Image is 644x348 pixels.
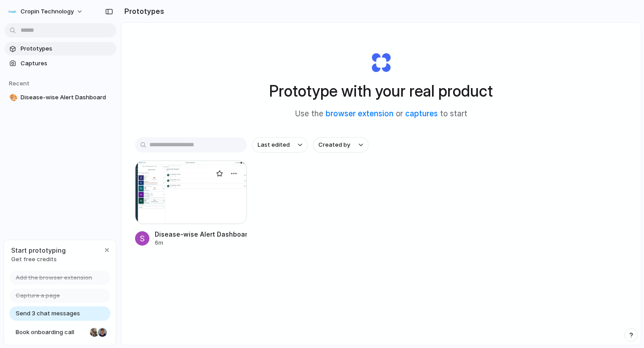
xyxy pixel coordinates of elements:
span: Cropin Technology [21,7,74,16]
span: Recent [9,80,30,87]
h2: Prototypes [121,6,164,17]
button: Created by [313,137,369,153]
a: browser extension [326,109,394,118]
button: Last edited [252,137,308,153]
div: Nicole Kubica [89,327,100,338]
span: Prototypes [21,44,113,53]
a: 🎨Disease-wise Alert Dashboard [4,91,116,104]
a: Prototypes [4,42,116,55]
span: Get free credits [11,255,66,264]
a: Book onboarding call [9,325,110,340]
span: Send 3 chat messages [16,309,80,318]
span: Last edited [258,140,290,149]
span: Created by [318,140,350,149]
span: Use the or to start [295,108,467,120]
h1: Prototype with your real product [269,79,493,103]
div: Christian Iacullo [97,327,108,338]
span: Start prototyping [11,246,66,255]
a: captures [405,109,438,118]
a: Captures [4,57,116,70]
span: Captures [21,59,113,68]
button: 🎨 [8,93,17,102]
div: 6m [155,239,247,247]
span: Add the browser extension [16,273,92,282]
a: Disease-wise Alert DashboardDisease-wise Alert Dashboard6m [135,161,247,247]
div: Disease-wise Alert Dashboard [155,229,247,239]
div: 🎨 [9,93,16,103]
span: Disease-wise Alert Dashboard [21,93,113,102]
span: Capture a page [16,291,60,300]
span: Book onboarding call [16,328,86,337]
button: Cropin Technology [4,4,88,19]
